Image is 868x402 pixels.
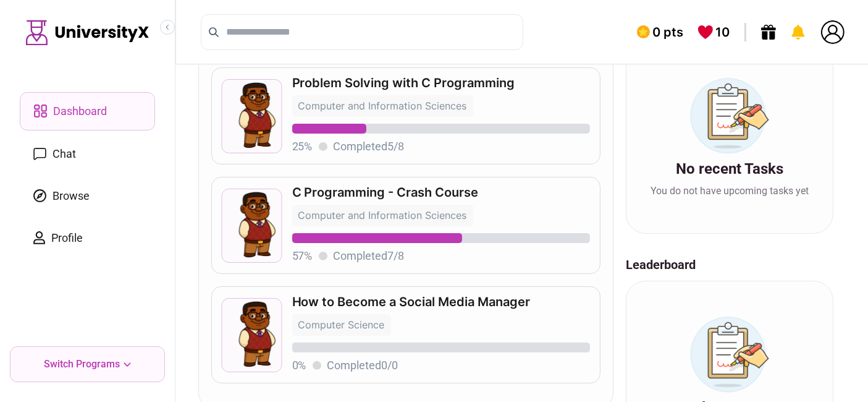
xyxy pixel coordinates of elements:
a: Dashboard [20,92,155,130]
span: Dashboard [53,103,107,120]
span: Computer and Information Sciences [298,209,467,221]
p: Completed 5 / 8 [334,138,405,155]
img: You [821,20,845,44]
p: Completed 7 / 8 [334,247,405,265]
span: 0 pts [652,24,683,41]
p: Completed 0 / 0 [327,357,398,374]
p: No recent Tasks [676,159,783,179]
button: Collapse sidebar [160,20,175,35]
p: Switch Programs [44,357,120,372]
span: You do not have upcoming tasks yet [651,184,809,199]
span: 10 [715,24,730,41]
img: No Tasks [690,78,769,154]
p: 0 % [292,357,306,374]
a: C Programming - Crash CourseComputer and Information Sciences 57%Completed7/8 [211,177,600,274]
a: Problem Solving with C ProgrammingComputer and Information Sciences 25%Completed5/8 [211,67,600,165]
img: No Learners yet [690,317,769,393]
p: Problem Solving with C Programming [292,77,590,89]
a: Browse [20,177,155,215]
span: Chat [53,145,76,163]
a: Chat [20,135,155,173]
span: Computer and Information Sciences [298,100,467,112]
a: How to Become a Social Media ManagerComputer Science 0%Completed0/0 [211,286,600,383]
span: Profile [51,229,83,247]
a: Profile [20,220,155,257]
p: How to Become a Social Media Manager [292,296,590,308]
p: 57 % [292,247,313,265]
img: Logo [26,20,150,45]
span: Browse [53,187,90,205]
p: Leaderboard [626,256,833,273]
span: Computer Science [298,319,385,331]
p: 25 % [292,138,313,155]
p: C Programming - Crash Course [292,186,590,199]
